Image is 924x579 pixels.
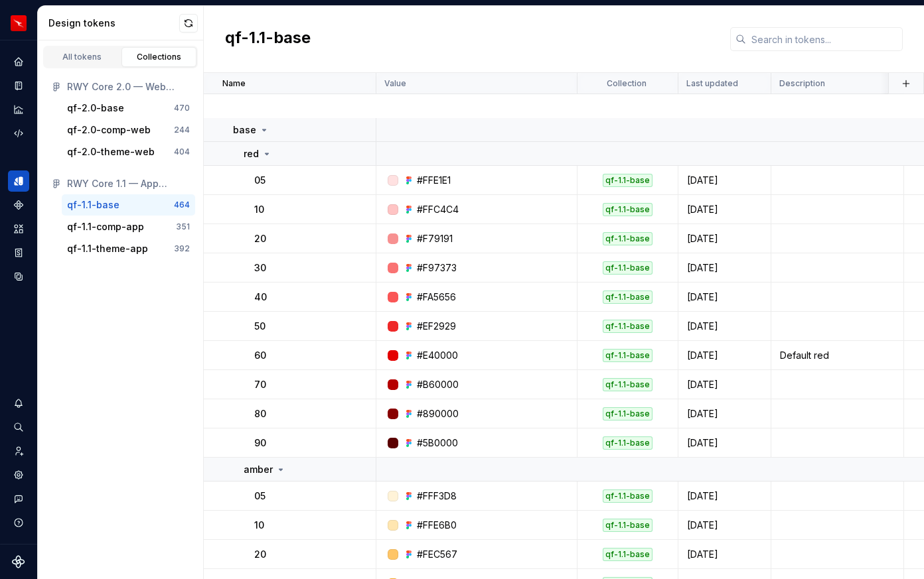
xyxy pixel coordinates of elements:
div: 404 [174,147,190,157]
div: [DATE] [679,407,770,420]
div: Default red [772,349,903,362]
p: 50 [254,320,266,333]
a: Assets [8,218,29,239]
p: 20 [254,548,266,561]
button: Contact support [8,488,29,509]
div: qf-1.1-base [67,198,119,212]
div: qf-1.1-base [603,519,653,532]
div: #890000 [417,407,459,420]
button: Notifications [8,393,29,414]
div: Components [8,194,29,216]
p: 30 [254,261,266,275]
div: qf-1.1-base [603,489,653,503]
p: 05 [254,174,266,187]
div: qf-2.0-theme-web [67,145,155,159]
img: 6b187050-a3ed-48aa-8485-808e17fcee26.png [11,15,27,31]
a: Home [8,51,29,72]
p: 80 [254,407,266,420]
p: 70 [254,378,266,391]
button: qf-1.1-comp-app351 [62,216,195,237]
div: qf-1.1-base [603,203,653,216]
p: amber [244,463,273,476]
a: Analytics [8,99,29,120]
div: [DATE] [679,378,770,391]
p: Collection [607,78,647,89]
button: Search ⌘K [8,417,29,438]
div: Data sources [8,266,29,287]
div: [DATE] [679,489,770,503]
div: #EF2929 [417,320,456,333]
p: base [233,123,256,137]
p: 40 [254,290,267,304]
div: 244 [174,125,190,135]
div: RWY Core 1.1 — App Foundations [67,177,190,190]
a: Code automation [8,123,29,144]
div: qf-1.1-base [603,349,653,362]
a: Invite team [8,440,29,462]
p: Value [384,78,406,89]
div: #FFE6B0 [417,519,457,532]
div: qf-1.1-base [603,320,653,333]
div: [DATE] [679,290,770,304]
div: 470 [174,103,190,113]
p: red [244,147,259,161]
div: #B60000 [417,378,459,391]
a: Documentation [8,75,29,96]
div: #F97373 [417,261,457,275]
div: [DATE] [679,232,770,245]
p: Description [779,78,825,89]
div: #FFC4C4 [417,203,459,216]
div: #5B0000 [417,436,458,450]
div: [DATE] [679,548,770,561]
p: 60 [254,349,266,362]
div: #E40000 [417,349,458,362]
p: 90 [254,436,266,450]
button: qf-2.0-theme-web404 [62,141,195,162]
a: Supernova Logo [12,555,25,568]
div: qf-1.1-base [603,548,653,561]
div: [DATE] [679,519,770,532]
div: 351 [176,222,190,232]
div: Design tokens [48,17,179,30]
div: [DATE] [679,261,770,275]
p: Name [222,78,246,89]
button: qf-1.1-base464 [62,194,195,216]
a: Settings [8,464,29,485]
div: qf-1.1-base [603,261,653,275]
div: All tokens [49,52,116,62]
div: qf-1.1-base [603,232,653,245]
p: 10 [254,203,264,216]
div: [DATE] [679,320,770,333]
a: Storybook stories [8,242,29,263]
div: qf-1.1-base [603,436,653,450]
p: 05 [254,489,266,503]
button: qf-1.1-theme-app392 [62,238,195,259]
a: qf-2.0-base470 [62,97,195,119]
p: 20 [254,232,266,245]
div: 392 [174,243,190,254]
div: #FA5656 [417,290,456,304]
div: #F79191 [417,232,453,245]
div: #FEC567 [417,548,457,561]
div: qf-1.1-base [603,407,653,420]
div: qf-1.1-theme-app [67,242,148,255]
p: 10 [254,519,264,532]
div: [DATE] [679,203,770,216]
button: qf-2.0-comp-web244 [62,119,195,141]
a: Design tokens [8,170,29,192]
div: qf-1.1-base [603,378,653,391]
